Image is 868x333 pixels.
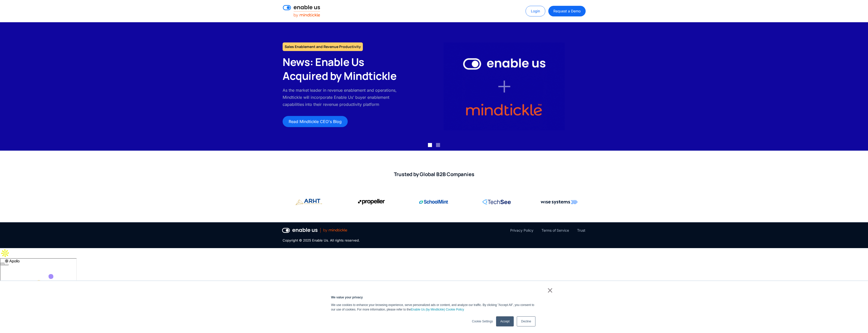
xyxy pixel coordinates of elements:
a: Decline [517,316,535,326]
h1: Sales Enablement and Revenue Productivity [283,42,363,51]
a: Terms of Service [541,227,569,233]
a: Trust [577,227,585,233]
img: Wise Systems corporate logo [541,197,578,207]
a: Privacy Policy [510,227,533,233]
img: SchoolMint corporate logo [419,197,449,207]
div: Show slide 1 of 2 [428,143,432,147]
h2: Trusted by Global B2B Companies [283,171,585,178]
a: Accept [496,316,514,326]
p: As the market leader in revenue enablement and operations, Mindtickle will incorporate Enable Us'... [283,87,403,108]
img: Propeller Aero corporate logo [295,197,322,207]
iframe: Qualified Messenger [778,213,868,333]
a: Read Mindtickle CEO's Blog [283,116,348,127]
a: Enable Us (by Mindtickle) Cookie Policy [411,307,464,312]
a: Cookie Settings [472,319,493,324]
strong: We value your privacy [331,296,363,299]
h2: News: Enable Us Acquired by Mindtickle [283,55,403,83]
div: next slide [848,22,868,151]
div: Copyright © 2025 Enable Us. All rights reserved. [283,238,360,243]
a: × [547,288,553,293]
a: Login [526,6,545,16]
img: Propeller Aero corporate logo [358,197,385,207]
div: Show slide 2 of 2 [436,143,440,147]
img: Enable Us by Mindtickle [444,42,565,130]
p: We use cookies to enhance your browsing experience, serve personalized ads or content, and analyz... [331,303,537,312]
a: Request a Demo [548,6,585,16]
img: RingCentral corporate logo [482,197,511,207]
